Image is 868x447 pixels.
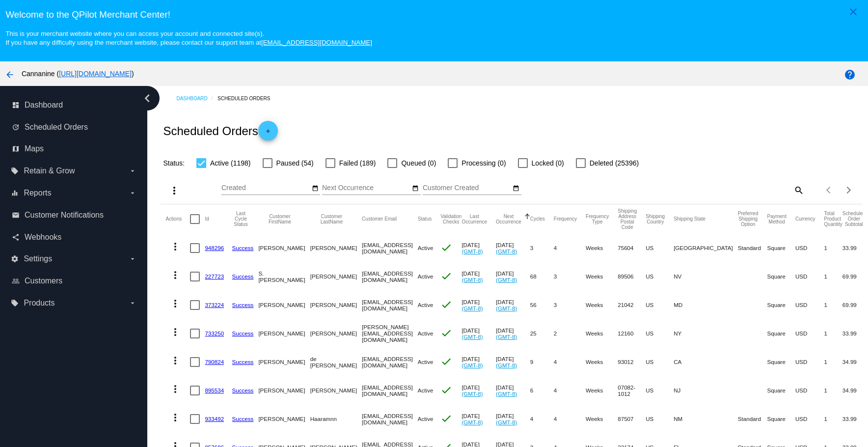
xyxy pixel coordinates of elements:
[362,348,418,376] mat-cell: [EMAIL_ADDRESS][DOMAIN_NAME]
[767,262,795,291] mat-cell: Square
[532,157,564,169] span: Locked (0)
[795,405,824,433] mat-cell: USD
[795,319,824,348] mat-cell: USD
[824,291,842,319] mat-cell: 1
[232,359,254,365] a: Success
[767,291,795,319] mat-cell: Square
[618,348,646,376] mat-cell: 93012
[25,233,61,242] span: Webhooks
[418,330,434,336] span: Active
[205,387,224,393] a: 895534
[795,291,824,319] mat-cell: USD
[418,302,434,308] span: Active
[824,262,842,291] mat-cell: 1
[554,216,577,222] button: Change sorting for Frequency
[310,348,362,376] mat-cell: de [PERSON_NAME]
[440,413,452,424] mat-icon: check
[618,291,646,319] mat-cell: 21042
[258,262,310,291] mat-cell: S. [PERSON_NAME]
[646,376,674,405] mat-cell: US
[674,376,738,405] mat-cell: NJ
[362,376,418,405] mat-cell: [EMAIL_ADDRESS][DOMAIN_NAME]
[163,159,185,167] span: Status:
[25,101,63,110] span: Dashboard
[362,319,418,348] mat-cell: [PERSON_NAME][EMAIL_ADDRESS][DOMAIN_NAME]
[22,70,134,78] span: Cannanine ( )
[12,123,20,131] i: update
[440,327,452,339] mat-icon: check
[322,184,410,192] input: Next Occurrence
[513,185,519,193] mat-icon: date_range
[586,348,618,376] mat-cell: Weeks
[418,359,434,365] span: Active
[646,348,674,376] mat-cell: US
[554,405,586,433] mat-cell: 4
[362,216,397,222] button: Change sorting for CustomerEmail
[11,167,19,175] i: local_offer
[310,291,362,319] mat-cell: [PERSON_NAME]
[440,356,452,367] mat-icon: check
[205,216,209,222] button: Change sorting for Id
[554,262,586,291] mat-cell: 3
[847,6,859,18] mat-icon: close
[24,299,54,307] span: Products
[618,234,646,262] mat-cell: 75604
[11,255,19,263] i: settings
[169,241,181,252] mat-icon: more_vert
[5,9,862,20] h3: Welcome to the QPilot Merchant Center!
[461,391,483,397] a: (GMT-8)
[440,242,452,253] mat-icon: check
[310,405,362,433] mat-cell: Haaramnn
[586,234,618,262] mat-cell: Weeks
[795,348,824,376] mat-cell: USD
[461,234,496,262] mat-cell: [DATE]
[461,334,483,340] a: (GMT-8)
[824,234,842,262] mat-cell: 1
[129,167,136,175] i: arrow_drop_down
[12,229,136,245] a: share Webhooks
[554,319,586,348] mat-cell: 2
[258,319,310,348] mat-cell: [PERSON_NAME]
[12,141,136,157] a: map Maps
[839,180,859,200] button: Next page
[496,277,517,283] a: (GMT-8)
[496,234,530,262] mat-cell: [DATE]
[401,157,436,169] span: Queued (0)
[646,291,674,319] mat-cell: US
[418,416,434,422] span: Active
[674,291,738,319] mat-cell: MD
[232,302,254,308] a: Success
[795,262,824,291] mat-cell: USD
[232,273,254,279] a: Success
[674,234,738,262] mat-cell: [GEOGRAPHIC_DATA]
[795,216,815,222] button: Change sorting for CurrencyIso
[461,405,496,433] mat-cell: [DATE]
[25,277,62,285] span: Customers
[496,419,517,425] a: (GMT-8)
[461,157,506,169] span: Processing (0)
[554,376,586,405] mat-cell: 4
[618,405,646,433] mat-cell: 87507
[129,255,136,263] i: arrow_drop_down
[12,97,136,113] a: dashboard Dashboard
[824,405,842,433] mat-cell: 1
[169,298,181,309] mat-icon: more_vert
[496,248,517,254] a: (GMT-8)
[530,348,554,376] mat-cell: 9
[310,214,353,224] button: Change sorting for CustomerLastName
[205,330,224,336] a: 733250
[674,216,705,222] button: Change sorting for ShippingState
[496,362,517,368] a: (GMT-8)
[258,405,310,433] mat-cell: [PERSON_NAME]
[12,207,136,223] a: email Customer Notifications
[12,211,20,219] i: email
[461,362,483,368] a: (GMT-8)
[461,262,496,291] mat-cell: [DATE]
[232,330,254,336] a: Success
[530,291,554,319] mat-cell: 56
[139,90,155,106] i: chevron_left
[738,405,767,433] mat-cell: Standard
[418,387,434,393] span: Active
[646,234,674,262] mat-cell: US
[530,319,554,348] mat-cell: 25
